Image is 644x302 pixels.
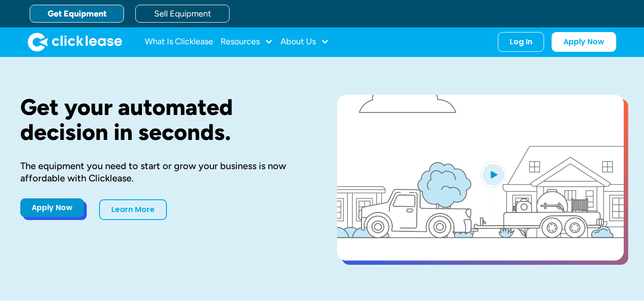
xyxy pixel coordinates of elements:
[480,161,506,188] img: Blue play button logo on a light blue circular background
[30,5,124,23] a: Get Equipment
[552,32,616,52] a: Apply Now
[145,33,213,51] a: What Is Clicklease
[28,33,122,51] img: Clicklease logo
[135,5,230,23] a: Sell Equipment
[510,37,532,47] div: Log In
[20,95,307,145] h1: Get your automated decision in seconds.
[20,198,84,217] a: Apply Now
[20,160,307,184] div: The equipment you need to start or grow your business is now affordable with Clicklease.
[99,199,167,220] a: Learn More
